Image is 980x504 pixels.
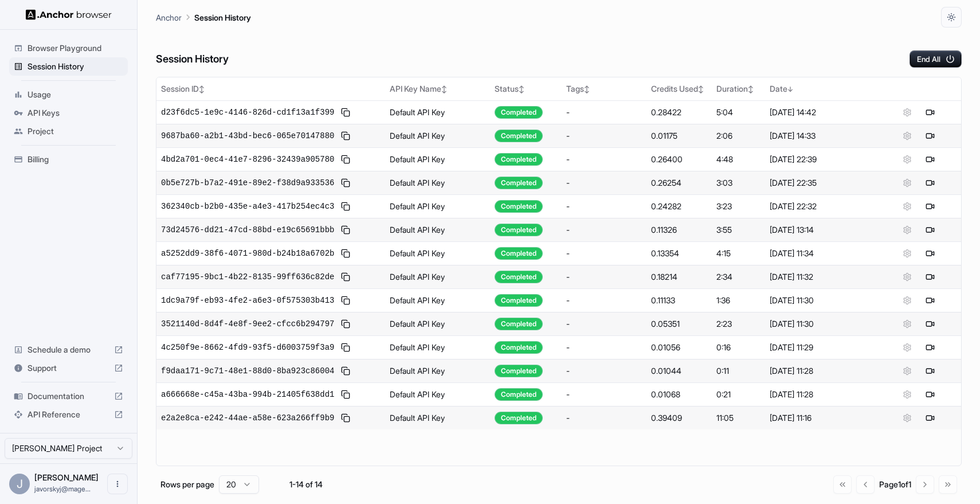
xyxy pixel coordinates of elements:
span: Usage [28,89,123,100]
div: 4:48 [716,154,760,165]
div: - [566,389,642,400]
td: Default API Key [385,124,489,147]
span: ↕ [441,85,447,93]
div: - [566,224,642,236]
div: API Keys [9,104,128,122]
span: javorskyj@magexo.cz [34,485,91,493]
span: API Reference [28,409,109,420]
div: Date [770,83,872,95]
div: [DATE] 13:14 [770,224,872,236]
div: - [566,154,642,165]
span: 0b5e727b-b7a2-491e-89e2-f38d9a933536 [161,177,334,189]
div: Completed [495,177,543,189]
span: Support [28,362,109,374]
button: Open menu [107,474,128,494]
div: [DATE] 11:32 [770,271,872,283]
div: 0.18214 [651,271,707,283]
div: Usage [9,85,128,104]
div: 3:03 [716,177,760,189]
span: API Keys [28,107,123,119]
div: [DATE] 11:34 [770,248,872,259]
div: [DATE] 11:28 [770,365,872,377]
div: Session ID [161,83,381,95]
div: - [566,177,642,189]
div: Completed [495,271,543,283]
div: Credits Used [651,83,707,95]
div: 0.26254 [651,177,707,189]
div: Completed [495,224,543,236]
div: - [566,412,642,424]
td: Default API Key [385,147,489,171]
span: ↕ [519,85,524,93]
div: Browser Playground [9,39,128,57]
div: Completed [495,294,543,307]
div: Completed [495,341,543,354]
span: ↓ [787,85,793,93]
p: Session History [194,11,251,24]
button: End All [910,50,962,68]
td: Default API Key [385,382,489,406]
div: - [566,318,642,330]
div: 2:34 [716,271,760,283]
div: Completed [495,106,543,119]
div: [DATE] 22:39 [770,154,872,165]
div: Schedule a demo [9,341,128,359]
div: - [566,201,642,212]
div: API Key Name [390,83,485,95]
td: Default API Key [385,359,489,382]
div: 0.13354 [651,248,707,259]
div: 0.11326 [651,224,707,236]
div: 0.01068 [651,389,707,400]
div: Status [495,83,557,95]
span: Project [28,126,123,137]
div: 1-14 of 14 [277,479,335,490]
div: Completed [495,200,543,213]
div: Completed [495,318,543,330]
div: [DATE] 11:28 [770,389,872,400]
div: - [566,107,642,118]
td: Default API Key [385,218,489,241]
div: 0:21 [716,389,760,400]
span: 1dc9a79f-eb93-4fe2-a6e3-0f575303b413 [161,295,334,306]
span: Session History [28,61,123,72]
td: Default API Key [385,288,489,312]
span: f9daa171-9c71-48e1-88d0-8ba923c86004 [161,365,334,377]
div: Project [9,122,128,140]
div: 3:23 [716,201,760,212]
div: 0.01056 [651,342,707,353]
div: 4:15 [716,248,760,259]
div: 1:36 [716,295,760,306]
div: Completed [495,130,543,142]
p: Rows per page [160,479,214,490]
div: [DATE] 11:16 [770,412,872,424]
p: Anchor [156,11,182,24]
div: 0.26400 [651,154,707,165]
div: 2:23 [716,318,760,330]
span: ↕ [748,85,754,93]
span: 73d24576-dd21-47cd-88bd-e19c65691bbb [161,224,334,236]
span: Billing [28,154,123,165]
div: Page 1 of 1 [879,479,911,490]
span: 4c250f9e-8662-4fd9-93f5-d6003759f3a9 [161,342,334,353]
div: [DATE] 22:32 [770,201,872,212]
div: Completed [495,247,543,260]
div: 2:06 [716,130,760,142]
div: Duration [716,83,760,95]
div: - [566,295,642,306]
div: 5:04 [716,107,760,118]
nav: breadcrumb [156,11,251,24]
div: 0.11133 [651,295,707,306]
td: Default API Key [385,194,489,218]
span: Schedule a demo [28,344,109,355]
div: Completed [495,412,543,424]
span: a5252dd9-38f6-4071-980d-b24b18a6702b [161,248,334,259]
div: Completed [495,388,543,401]
td: Default API Key [385,312,489,335]
div: [DATE] 14:42 [770,107,872,118]
td: Default API Key [385,171,489,194]
div: 0.28422 [651,107,707,118]
div: Billing [9,150,128,169]
span: 9687ba60-a2b1-43bd-bec6-065e70147880 [161,130,334,142]
div: Tags [566,83,642,95]
td: Default API Key [385,241,489,265]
